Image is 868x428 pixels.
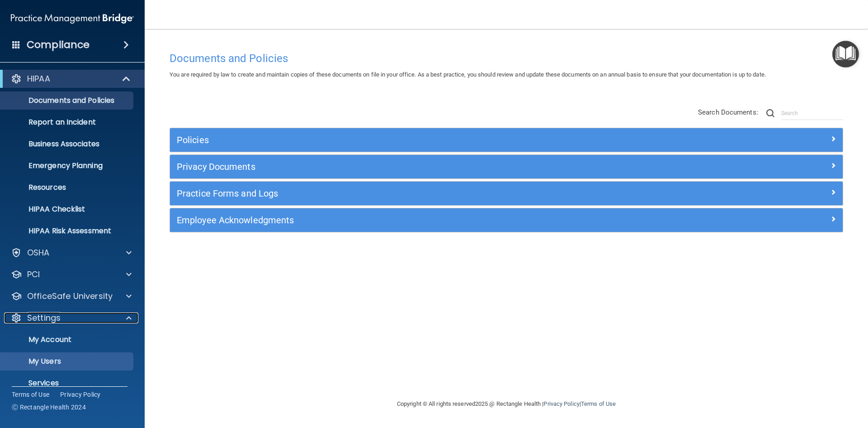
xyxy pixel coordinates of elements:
[177,215,668,225] h5: Employee Acknowledgments
[27,247,50,258] p: OSHA
[11,291,132,302] a: OfficeSafe University
[60,390,101,399] a: Privacy Policy
[6,139,129,149] p: Business Associates
[177,213,836,227] a: Employee Acknowledgments
[177,133,836,147] a: Policies
[6,205,129,214] p: HIPAA Checklist
[11,313,132,323] a: Settings
[170,71,766,78] span: You are required by law to create and maintain copies of these documents on file in your office. ...
[27,313,61,323] p: Settings
[11,247,132,258] a: OSHA
[6,96,129,105] p: Documents and Policies
[6,357,129,366] p: My Users
[6,183,129,192] p: Resources
[27,269,40,280] p: PCI
[6,226,129,236] p: HIPAA Risk Assessment
[6,379,129,388] p: Services
[11,73,131,84] a: HIPAA
[832,41,859,67] button: Open Resource Center
[12,390,49,399] a: Terms of Use
[170,53,843,64] h4: Documents and Policies
[27,291,113,302] p: OfficeSafe University
[698,108,758,116] span: Search Documents:
[177,135,668,145] h5: Policies
[11,10,134,28] img: PMB logo
[27,38,90,51] h4: Compliance
[177,186,836,201] a: Practice Forms and Logs
[6,118,129,127] p: Report an Incident
[27,73,50,84] p: HIPAA
[766,109,774,117] img: ic-search.3b580494.png
[6,335,129,344] p: My Account
[177,188,668,198] h5: Practice Forms and Logs
[12,403,86,412] span: Ⓒ Rectangle Health 2024
[781,106,843,120] input: Search
[6,161,129,170] p: Emergency Planning
[177,162,668,172] h5: Privacy Documents
[341,390,671,418] div: Copyright © All rights reserved 2025 @ Rectangle Health | |
[581,400,616,407] a: Terms of Use
[11,269,132,280] a: PCI
[177,159,836,174] a: Privacy Documents
[543,400,579,407] a: Privacy Policy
